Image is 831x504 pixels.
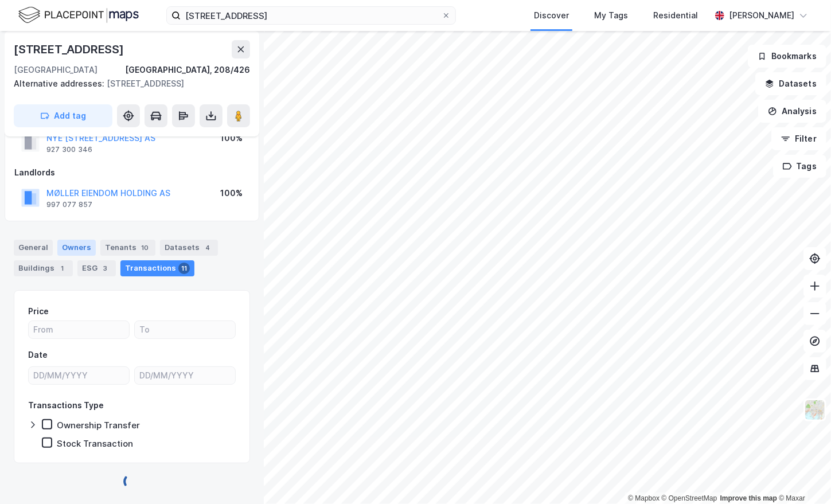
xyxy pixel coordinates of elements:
[628,494,660,502] a: Mapbox
[57,263,68,274] div: 1
[774,449,831,504] div: Chatt-widget
[28,304,49,318] div: Price
[14,104,112,127] button: Add tag
[18,5,139,25] img: logo.f888ab2527a4732fd821a326f86c7f29.svg
[57,438,133,449] div: Stock Transaction
[28,348,48,362] div: Date
[181,7,442,24] input: Search by address, cadastre, landlords, tenants or people
[46,145,92,154] div: 927 300 346
[135,321,235,338] input: To
[100,240,155,256] div: Tenants
[57,240,96,256] div: Owners
[729,9,794,22] div: [PERSON_NAME]
[774,449,831,504] iframe: Chat Widget
[594,9,628,22] div: My Tags
[46,200,92,209] div: 997 077 857
[720,494,777,502] a: Improve this map
[14,240,53,256] div: General
[14,260,73,276] div: Buildings
[534,9,569,22] div: Discover
[220,131,243,145] div: 100%
[14,77,241,91] div: [STREET_ADDRESS]
[100,263,111,274] div: 3
[28,398,104,412] div: Transactions Type
[29,321,129,338] input: From
[14,79,107,88] span: Alternative addresses:
[202,242,213,253] div: 4
[773,155,826,178] button: Tags
[123,472,141,491] img: spinner.a6d8c91a73a9ac5275cf975e30b51cfb.svg
[160,240,218,256] div: Datasets
[135,367,235,384] input: DD/MM/YYYY
[755,72,826,95] button: Datasets
[748,45,826,68] button: Bookmarks
[139,242,151,253] div: 10
[178,263,190,274] div: 11
[57,420,140,431] div: Ownership Transfer
[662,494,717,502] a: OpenStreetMap
[29,367,129,384] input: DD/MM/YYYY
[14,63,97,77] div: [GEOGRAPHIC_DATA]
[120,260,194,276] div: Transactions
[14,40,126,58] div: [STREET_ADDRESS]
[125,63,250,77] div: [GEOGRAPHIC_DATA], 208/426
[77,260,116,276] div: ESG
[220,186,243,200] div: 100%
[653,9,698,22] div: Residential
[804,399,826,421] img: Z
[14,166,249,179] div: Landlords
[771,127,826,150] button: Filter
[758,100,826,123] button: Analysis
